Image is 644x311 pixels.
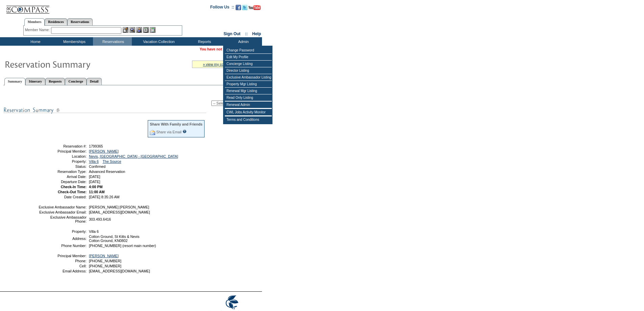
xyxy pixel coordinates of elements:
[89,185,102,189] span: 4:00 PM
[225,47,272,54] td: Change Password
[89,159,99,163] a: Villa 6
[65,78,86,85] a: Concierge
[89,210,150,214] span: [EMAIL_ADDRESS][DOMAIN_NAME]
[223,31,240,36] a: Sign Out
[225,54,272,61] td: Edit My Profile
[89,180,100,184] span: [DATE]
[225,81,272,88] td: Property Mgr Listing
[225,109,272,116] td: CWL Jobs Activity Monitor
[223,37,262,46] td: Admin
[89,269,150,273] span: [EMAIL_ADDRESS][DOMAIN_NAME]
[89,264,121,268] span: [PHONE_NUMBER]
[38,159,87,163] td: Property:
[38,215,87,223] td: Exclusive Ambassador Phone:
[89,254,119,258] a: [PERSON_NAME]
[200,47,261,51] span: You have not yet chosen a member.
[89,175,100,179] span: [DATE]
[89,144,103,148] span: 1799365
[45,18,67,25] a: Residences
[93,37,132,46] td: Reservations
[87,78,102,85] a: Detail
[89,259,121,263] span: [PHONE_NUMBER]
[67,18,93,25] a: Reservations
[89,205,149,209] span: [PERSON_NAME] [PERSON_NAME]
[236,7,241,11] a: Become our fan on Facebook
[242,7,247,11] a: Follow us on Twitter
[225,74,272,81] td: Exclusive Ambassador Listing
[225,116,272,123] td: Terms and Conditions
[248,5,261,10] img: Subscribe to our YouTube Channel
[38,210,87,214] td: Exclusive Ambassador Email:
[38,180,87,184] td: Departure Date:
[38,264,87,268] td: Cell:
[58,190,87,194] strong: Check-Out Time:
[38,175,87,179] td: Arrival Date:
[89,235,139,243] span: Cotton Ground, St Kitts & Nevis Cotton Ground, KN0802
[225,94,272,101] td: Read Only Listing
[89,229,99,234] span: Villa 6
[132,37,184,46] td: Vacation Collection
[203,62,249,66] a: » view my contract utilization
[38,235,87,243] td: Address:
[38,170,87,174] td: Reservation Type:
[150,27,156,33] img: b_calculator.gif
[89,244,156,248] span: [PHONE_NUMBER] (resort main number)
[4,78,25,85] a: Summary
[183,130,187,133] input: What is this?
[45,78,65,85] a: Requests
[184,37,223,46] td: Reports
[89,164,105,169] span: Confirmed
[89,154,178,158] a: Nevis, [GEOGRAPHIC_DATA] - [GEOGRAPHIC_DATA]
[136,27,142,33] img: Impersonate
[38,254,87,258] td: Principal Member:
[129,27,135,33] img: View
[252,31,261,36] a: Help
[89,170,125,174] span: Advanced Reservation
[38,205,87,209] td: Exclusive Ambassador Name:
[225,88,272,94] td: Renewal Mgr Listing
[38,164,87,169] td: Status:
[38,229,87,234] td: Property:
[248,7,261,11] a: Subscribe to our YouTube Channel
[245,31,248,36] span: ::
[15,37,54,46] td: Home
[103,159,121,163] a: The Source
[3,96,260,106] div: Reservation Action:
[225,67,272,74] td: Director Listing
[225,102,272,108] td: Renewal Admin
[225,61,272,67] td: Concierge Listing
[38,149,87,153] td: Principal Member:
[38,144,87,148] td: Reservation #:
[38,195,87,199] td: Date Created:
[38,244,87,248] td: Phone Number:
[38,259,87,263] td: Phone:
[150,122,202,126] div: Share With Family and Friends
[89,217,111,221] span: 303.493.6416
[4,57,140,71] img: Reservaton Summary
[25,27,51,33] div: Member Name:
[123,27,128,33] img: b_edit.gif
[25,78,45,85] a: Itinerary
[38,269,87,273] td: Email Address:
[38,154,87,158] td: Location:
[61,185,87,189] strong: Check-In Time:
[54,37,93,46] td: Memberships
[143,27,149,33] img: Reservations
[236,5,241,10] img: Become our fan on Facebook
[210,4,234,12] td: Follow Us ::
[24,18,45,26] a: Members
[156,130,182,134] a: Share via Email
[89,190,104,194] span: 11:00 AM
[3,106,206,114] img: subTtlResSummary.gif
[242,5,247,10] img: Follow us on Twitter
[89,195,119,199] span: [DATE] 8:35:26 AM
[89,149,119,153] a: [PERSON_NAME]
